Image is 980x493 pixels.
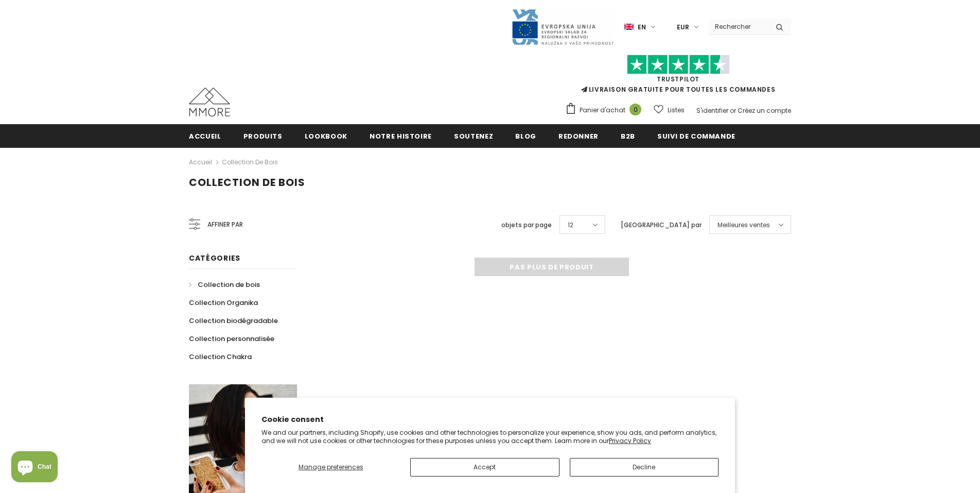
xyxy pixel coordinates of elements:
[410,458,559,477] button: Accept
[621,220,702,230] label: [GEOGRAPHIC_DATA] par
[621,131,635,141] span: B2B
[243,124,283,147] a: Produits
[189,348,252,366] a: Collection Chakra
[565,103,646,118] a: Panier d'achat 0
[189,330,274,348] a: Collection personnalisée
[189,294,258,312] a: Collection Organika
[189,124,221,147] a: Accueil
[222,158,278,166] a: Collection de bois
[696,106,728,115] a: S'identifier
[570,458,719,477] button: Decline
[668,105,685,115] span: Listes
[709,19,768,34] input: Search Site
[558,124,599,147] a: Redonner
[627,55,730,75] img: Faites confiance aux étoiles pilotes
[654,101,685,119] a: Listes
[501,220,552,230] label: objets par page
[657,124,736,147] a: Suivi de commande
[299,463,363,471] span: Manage preferences
[189,276,260,294] a: Collection de bois
[189,175,305,190] span: Collection de bois
[8,451,61,485] inbox-online-store-chat: Shopify online store chat
[580,105,625,115] span: Panier d'achat
[511,8,614,46] img: Javni Razpis
[370,131,432,141] span: Notre histoire
[189,88,230,116] img: Cas MMORE
[609,436,651,445] a: Privacy Policy
[717,220,770,230] span: Meilleures ventes
[198,280,260,290] span: Collection de bois
[305,131,347,141] span: Lookbook
[565,59,791,94] span: LIVRAISON GRATUITE POUR TOUTES LES COMMANDES
[261,429,719,445] p: We and our partners, including Shopify, use cookies and other technologies to personalize your ex...
[261,458,400,477] button: Manage preferences
[454,124,493,147] a: soutenez
[730,106,736,115] span: or
[624,23,634,31] img: i-lang-1.png
[305,124,347,147] a: Lookbook
[243,131,283,141] span: Produits
[515,124,536,147] a: Blog
[629,104,641,115] span: 0
[657,75,699,83] a: TrustPilot
[677,22,689,32] span: EUR
[621,124,635,147] a: B2B
[261,414,719,425] h2: Cookie consent
[568,220,573,230] span: 12
[454,131,493,141] span: soutenez
[207,219,243,230] span: Affiner par
[189,352,252,362] span: Collection Chakra
[189,312,278,330] a: Collection biodégradable
[189,253,240,263] span: Catégories
[638,22,646,32] span: en
[738,106,791,115] a: Créez un compte
[189,156,212,168] a: Accueil
[558,131,599,141] span: Redonner
[515,131,536,141] span: Blog
[657,131,736,141] span: Suivi de commande
[370,124,432,147] a: Notre histoire
[189,334,274,344] span: Collection personnalisée
[511,22,614,31] a: Javni Razpis
[189,131,221,141] span: Accueil
[189,298,258,308] span: Collection Organika
[189,316,278,326] span: Collection biodégradable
